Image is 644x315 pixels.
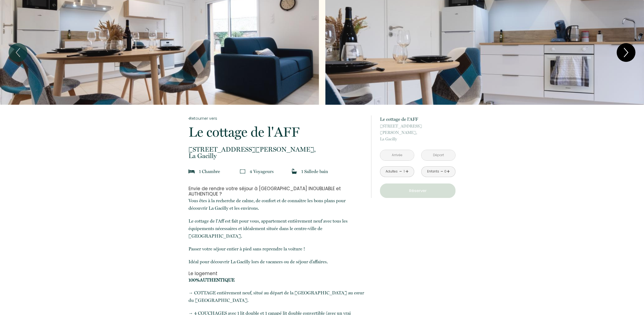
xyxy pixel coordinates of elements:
a: - [440,167,443,176]
p: Réserver [382,187,454,194]
p: La Gacilly [189,146,364,159]
p: 4 Voyageur [250,168,274,175]
input: Arrivée [380,150,414,160]
strong: % [196,277,200,283]
p: → COTTAGE entièrement neuf, situé au départ de la [GEOGRAPHIC_DATA] au cœur du [GEOGRAPHIC_DATA]. [189,289,364,304]
p: Le cottage de l'Aff est fait pour vous, appartement entièrement neuf avec tous les équipements né... [189,217,364,240]
h3: Le logement [189,271,364,276]
p: Vous êtes à la recherche de calme, de confort et de connaître les bons plans pour découvrir La Ga... [189,197,364,212]
button: Previous [9,43,27,62]
div: Adultes [386,169,398,174]
h2: Envie de rendre votre séjour à [GEOGRAPHIC_DATA] INOUBLIABLE et AUTHENTIQUE ? [189,186,364,197]
div: 0 [444,169,447,174]
p: Le cottage de l'AFF [380,115,455,123]
button: Réserver [380,183,455,198]
a: + [405,167,409,176]
button: Next [617,43,635,62]
p: Le cottage de l'AFF [189,125,364,139]
span: [STREET_ADDRESS][PERSON_NAME], [380,123,455,136]
strong: 100 [189,277,196,283]
a: Retourner vers [189,115,364,121]
strong: AUTHENTIQUE [200,277,235,283]
a: - [399,167,402,176]
div: 1 [403,169,405,174]
a: + [447,167,450,176]
p: Passer votre séjour entier à pied sans reprendre la voiture ! [189,245,364,253]
p: Idéal pour découvrir La Gacilly lors de vacances ou de séjour d’affaires. [189,258,364,265]
p: 1 Chambre [199,168,220,175]
span: [STREET_ADDRESS][PERSON_NAME], [189,146,364,153]
p: La Gacilly [380,123,455,142]
p: 1 Salle de bain [301,168,328,175]
img: guests [240,169,245,174]
input: Départ [421,150,455,160]
span: s [272,169,274,174]
div: Enfants [427,169,439,174]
